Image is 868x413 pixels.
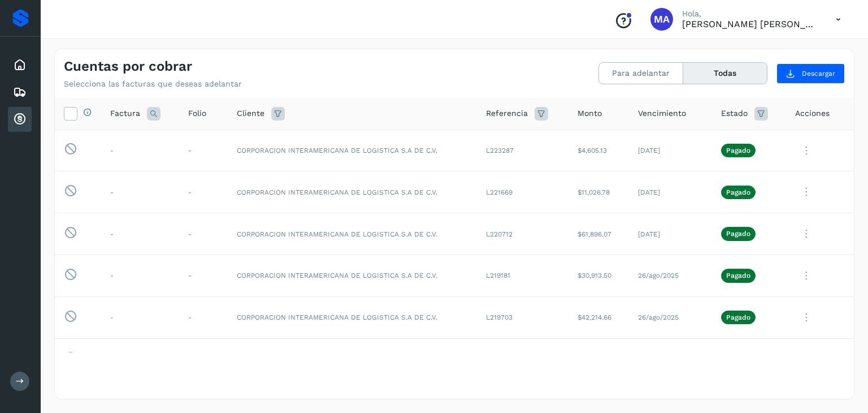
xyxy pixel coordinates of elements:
p: Pagado [726,188,750,196]
td: - [179,171,228,213]
td: [DATE] [629,171,712,213]
td: 12/ago/2025 [629,338,712,380]
span: Monto [578,107,602,119]
td: $30,913.50 [568,255,629,296]
p: Pagado [726,147,750,154]
span: Estado [721,107,748,119]
p: Pagado [726,272,750,279]
span: Acciones [795,107,830,119]
td: - [101,255,179,296]
td: L221669 [477,171,568,213]
td: - [179,213,228,255]
span: Descargar [802,68,835,79]
td: - [101,296,179,338]
span: Factura [110,107,140,119]
button: Descargar [776,63,845,84]
td: - [101,171,179,213]
td: - [179,296,228,338]
td: CORPORACION INTERAMERICANA DE LOGISTICA S.A DE C.V. [228,130,477,171]
td: - [101,338,179,380]
td: - [101,130,179,171]
td: L220712 [477,213,568,255]
td: 26/ago/2025 [629,296,712,338]
p: Selecciona las facturas que deseas adelantar [64,79,242,89]
button: Para adelantar [599,63,683,84]
td: 26/ago/2025 [629,255,712,296]
td: - [179,255,228,296]
td: CORPORACION INTERAMERICANA DE LOGISTICA S.A DE C.V. [228,338,477,380]
div: Embarques [8,80,32,105]
td: L219181 [477,255,568,296]
td: L223287 [477,130,568,171]
td: [DATE] [629,213,712,255]
td: L219703 [477,296,568,338]
td: - [101,213,179,255]
td: CORPORACION INTERAMERICANA DE LOGISTICA S.A DE C.V. [228,296,477,338]
p: Pagado [726,230,750,238]
td: - [179,130,228,171]
td: CORPORACION INTERAMERICANA DE LOGISTICA S.A DE C.V. [228,171,477,213]
button: Todas [683,63,767,84]
span: Referencia [486,107,528,119]
td: $21,750.97 [568,338,629,380]
p: Marco Antonio Martinez Rosas [682,19,818,29]
td: $11,026.78 [568,171,629,213]
h4: Cuentas por cobrar [64,58,192,75]
p: Pagado [726,313,750,321]
td: - [179,338,228,380]
td: $61,896.07 [568,213,629,255]
span: Vencimiento [638,107,686,119]
td: CORPORACION INTERAMERICANA DE LOGISTICA S.A DE C.V. [228,255,477,296]
p: Hola, [682,9,818,19]
span: Cliente [237,107,264,119]
div: Inicio [8,53,32,78]
td: [DATE] [629,130,712,171]
div: Cuentas por cobrar [8,107,32,132]
span: Folio [188,107,206,119]
td: $4,605.13 [568,130,629,171]
td: CORPORACION INTERAMERICANA DE LOGISTICA S.A DE C.V. [228,213,477,255]
td: L218649 [477,338,568,380]
td: $42,214.66 [568,296,629,338]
